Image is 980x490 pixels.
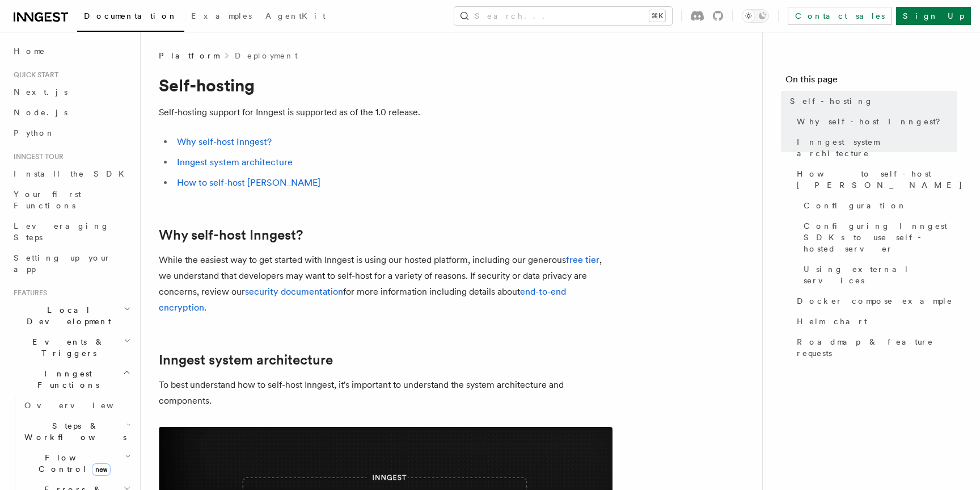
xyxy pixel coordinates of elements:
a: Sign Up [896,7,971,25]
span: Inngest tour [9,152,64,161]
span: Flow Control [20,452,125,475]
a: Why self-host Inngest? [792,111,957,132]
span: Configuration [804,200,907,211]
h4: On this page [785,73,957,91]
p: Self-hosting support for Inngest is supported as of the 1.0 release. [159,104,612,120]
a: Contact sales [788,7,892,25]
button: Flow Controlnew [20,447,133,479]
span: Your first Functions [14,190,81,210]
span: Using external services [804,263,957,286]
a: Self-hosting [785,91,957,111]
a: Why self-host Inngest? [177,136,272,147]
a: Roadmap & feature requests [792,332,957,363]
p: To best understand how to self-host Inngest, it's important to understand the system architecture... [159,377,612,409]
span: Self-hosting [790,95,873,107]
span: Overview [24,401,141,410]
span: Why self-host Inngest? [797,116,948,127]
span: Python [14,128,55,137]
span: Next.js [14,87,67,97]
a: How to self-host [PERSON_NAME] [177,177,320,188]
kbd: ⌘K [649,10,665,22]
span: Leveraging Steps [14,221,109,242]
a: Deployment [235,50,298,61]
span: Inngest Functions [9,368,122,391]
a: Overview [20,395,133,416]
span: Platform [159,50,219,61]
span: Steps & Workflows [20,420,126,443]
span: How to self-host [PERSON_NAME] [797,168,963,191]
span: Inngest system architecture [797,136,957,159]
span: Node.js [14,108,67,117]
span: Documentation [84,11,178,20]
span: Helm chart [797,316,867,327]
a: Configuring Inngest SDKs to use self-hosted server [799,216,957,259]
a: Next.js [9,82,133,102]
span: Examples [191,11,252,20]
span: Setting up your app [14,253,111,274]
span: Roadmap & feature requests [797,336,957,359]
a: Leveraging Steps [9,216,133,248]
a: Helm chart [792,311,957,332]
a: Docker compose example [792,291,957,311]
a: security documentation [245,286,343,297]
h1: Self-hosting [159,75,612,95]
a: Inngest system architecture [177,157,293,167]
p: While the easiest way to get started with Inngest is using our hosted platform, including our gen... [159,252,612,316]
span: new [92,463,111,476]
span: AgentKit [265,11,326,20]
a: AgentKit [259,3,332,31]
a: Configuration [799,195,957,216]
span: Configuring Inngest SDKs to use self-hosted server [804,220,957,254]
button: Events & Triggers [9,332,133,363]
a: Using external services [799,259,957,291]
a: Home [9,41,133,61]
button: Toggle dark mode [742,9,769,23]
button: Local Development [9,300,133,332]
span: Home [14,45,45,57]
a: Your first Functions [9,184,133,216]
a: Examples [184,3,259,31]
span: Events & Triggers [9,336,124,359]
a: Inngest system architecture [792,132,957,164]
button: Steps & Workflows [20,416,133,447]
a: Inngest system architecture [159,352,333,368]
a: Node.js [9,102,133,123]
a: free tier [566,254,599,265]
a: How to self-host [PERSON_NAME] [792,164,957,195]
a: Install the SDK [9,164,133,184]
span: Features [9,288,47,298]
span: Docker compose example [797,295,953,307]
button: Inngest Functions [9,363,133,395]
span: Quick start [9,70,58,79]
span: Local Development [9,304,124,327]
a: Documentation [77,3,184,32]
a: Setting up your app [9,248,133,279]
a: Why self-host Inngest? [159,227,303,243]
span: Install the SDK [14,169,131,178]
button: Search...⌘K [454,7,672,25]
a: Python [9,123,133,143]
